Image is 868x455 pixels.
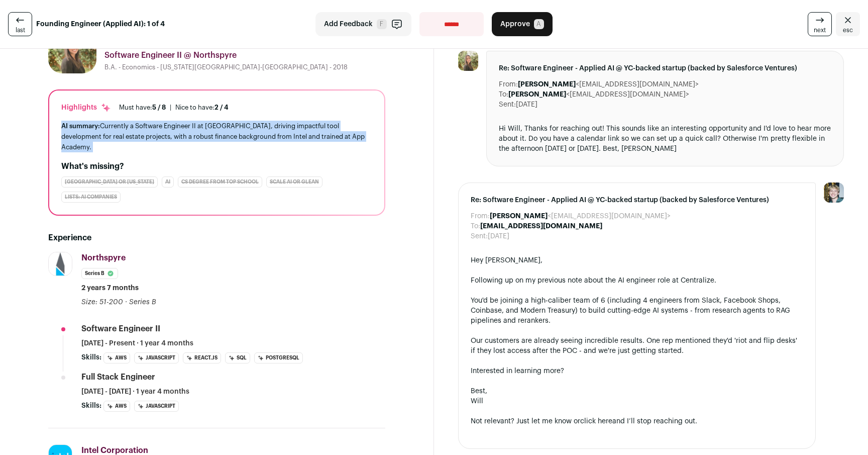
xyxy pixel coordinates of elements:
dt: Sent: [471,231,488,241]
div: Currently a Software Engineer II at [GEOGRAPHIC_DATA], driving impactful tool development for rea... [61,121,372,152]
img: 0f290cdd2d0b4b12d971ce1e6238bbaf603e68f46ffa03b127fd01c1dcdba6f7.jpg [49,252,72,276]
img: 6494470-medium_jpg [824,183,844,203]
div: Interested in learning more? [471,366,803,376]
span: Re: Software Engineer - Applied AI @ YC-backed startup (backed by Salesforce Ventures) [499,63,831,73]
span: F [377,19,387,29]
span: last [16,26,25,34]
span: Re: Software Engineer - Applied AI @ YC-backed startup (backed by Salesforce Ventures) [471,195,803,205]
li: React.js [183,352,221,363]
div: [GEOGRAPHIC_DATA] or [US_STATE] [61,176,158,188]
strong: Founding Engineer (Applied AI): 1 of 4 [36,19,165,29]
li: AWS [103,352,130,363]
div: B.A. - Economics - [US_STATE][GEOGRAPHIC_DATA]-[GEOGRAPHIC_DATA] - 2018 [104,63,385,71]
div: Lists: AI Companies [61,192,121,203]
b: [PERSON_NAME] [518,81,576,88]
a: Close [836,12,860,36]
h2: Experience [48,232,385,244]
span: Skills: [81,401,101,411]
span: 5 / 8 [152,104,166,111]
dd: <[EMAIL_ADDRESS][DOMAIN_NAME]> [490,211,671,221]
div: CS degree from top school [178,176,262,188]
dt: To: [471,221,480,231]
span: Approve [500,19,530,29]
dd: [DATE] [516,100,537,110]
div: Must have: [119,104,166,112]
div: Software Engineer II [81,323,160,334]
span: 2 years 7 months [81,283,139,293]
span: next [814,26,826,34]
dt: To: [499,89,508,100]
span: Add Feedback [324,19,373,29]
li: SQL [225,352,250,363]
dd: <[EMAIL_ADDRESS][DOMAIN_NAME]> [508,89,689,100]
button: Add Feedback F [315,12,411,36]
div: Will [471,396,803,406]
div: Hi Will, Thanks for reaching out! This sounds like an interesting opportunity and I'd love to hea... [499,124,831,154]
span: 2 / 4 [214,104,229,111]
div: Highlights [61,103,111,113]
li: Series B [81,268,118,279]
dt: From: [471,211,490,221]
div: Scale AI or Glean [266,176,322,188]
div: Software Engineer II @ Northspyre [104,49,385,61]
dd: [DATE] [488,231,509,241]
div: You'd be joining a high-caliber team of 6 (including 4 engineers from Slack, Facebook Shops, Coin... [471,296,803,326]
dd: <[EMAIL_ADDRESS][DOMAIN_NAME]> [518,79,699,89]
a: last [8,12,32,36]
span: Northspyre [81,254,126,262]
li: AWS [103,401,130,412]
dt: Sent: [499,100,516,110]
div: Hey [PERSON_NAME], [471,255,803,265]
a: click here [580,418,612,425]
span: Series B [129,299,156,306]
span: esc [843,26,853,34]
span: Skills: [81,352,101,362]
b: [PERSON_NAME] [508,91,566,98]
div: Following up on my previous note about the AI engineer role at Centralize. [471,276,803,286]
li: PostgreSQL [254,352,303,363]
button: Approve A [492,12,553,36]
b: [EMAIL_ADDRESS][DOMAIN_NAME] [480,223,602,230]
ul: | [119,104,229,112]
span: [DATE] - [DATE] · 1 year 4 months [81,387,189,397]
div: Nice to have: [175,104,229,112]
span: AI summary: [61,123,100,129]
div: Full Stack Engineer [81,372,155,383]
img: f0a948176429cd0c6b251af6662767fa9d22780562be7307bea68baa93439234.jpg [48,25,96,73]
span: Size: 51-200 [81,299,123,306]
b: [PERSON_NAME] [490,213,548,220]
span: Intel Corporation [81,446,148,454]
dt: From: [499,79,518,89]
span: A [534,19,544,29]
li: JavaScript [134,352,179,363]
div: Best, [471,386,803,396]
div: Not relevant? Just let me know or and I’ll stop reaching out. [471,416,803,426]
img: f0a948176429cd0c6b251af6662767fa9d22780562be7307bea68baa93439234.jpg [458,51,478,71]
div: Our customers are already seeing incredible results. One rep mentioned they'd 'riot and flip desk... [471,336,803,356]
h2: What's missing? [61,160,372,172]
span: · [125,297,127,307]
li: JavaScript [134,401,179,412]
span: [DATE] - Present · 1 year 4 months [81,338,193,348]
div: AI [162,176,174,188]
a: next [808,12,832,36]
